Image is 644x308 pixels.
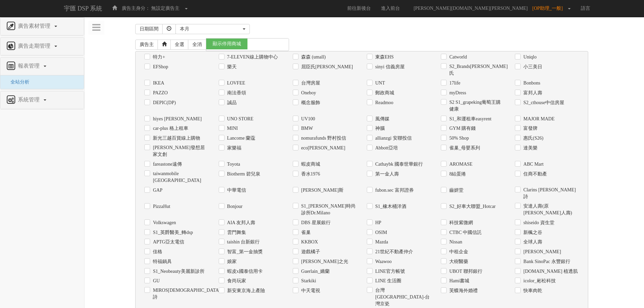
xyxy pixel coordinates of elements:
[225,80,245,87] label: LOVFEE
[225,239,260,245] label: taishin 台新銀行
[448,90,466,96] label: myDress
[225,258,237,265] label: 娘家
[16,97,43,102] span: 系統管理
[300,203,357,216] label: S1_[PERSON_NAME]時尚診所Dr.Milano
[522,80,540,87] label: Bonbons
[522,229,542,236] label: 新楓之谷
[522,268,578,275] label: [DOMAIN_NAME] 植透肌
[448,229,482,236] label: CTBC 中國信託
[448,239,462,245] label: Nissan
[151,268,204,275] label: S1_Neobeauty美麗新診所
[522,239,542,245] label: 全球人壽
[374,203,406,210] label: S1_橡木桶洋酒
[300,116,315,122] label: UV100
[151,161,182,168] label: fareastone遠傳
[374,171,399,177] label: 第一金人壽
[448,135,469,142] label: 50% Shop
[374,116,389,122] label: 風傳媒
[225,219,256,226] label: AIA 友邦人壽
[374,64,405,70] label: sinyi 信義房屋
[151,64,168,70] label: EFShop
[448,54,467,61] label: Catworld
[151,170,208,184] label: taiwanmobile [GEOGRAPHIC_DATA]
[522,125,538,132] label: 富發牌
[522,64,542,70] label: 小三美日
[522,90,542,96] label: 富邦人壽
[522,287,542,294] label: 快車肉乾
[522,145,538,151] label: 達美樂
[300,54,326,61] label: 森森 (umall)
[374,239,388,245] label: Mazda
[175,24,250,34] button: 本月
[225,99,237,106] label: 誠品
[448,99,505,113] label: S2 S1_grapeking葡萄王購健康
[151,203,170,210] label: PizzaHut
[448,278,469,284] label: Hami書城
[374,258,392,265] label: Waawoo
[151,287,208,301] label: MIROS[DEMOGRAPHIC_DATA]詩
[374,161,423,168] label: Cathaybk 國泰世華銀行
[522,99,564,106] label: S2_cthouse中信房屋
[225,278,246,284] label: 食尚玩家
[300,161,320,168] label: 蝦皮商城
[300,287,320,294] label: 中天電視
[448,219,473,226] label: 科技紫微網
[300,187,343,194] label: [PERSON_NAME]斯
[151,144,208,158] label: [PERSON_NAME]發想居家文創
[300,278,316,284] label: Starkiki
[374,80,385,87] label: UNT
[522,258,570,265] label: Bank SinoPac 永豐銀行
[448,187,463,194] label: 齒妍堂
[151,135,200,142] label: 新光三越百貨線上購物
[448,125,476,132] label: GYM 購有錢
[300,99,320,106] label: 概念服飾
[5,61,79,72] a: 報表管理
[448,287,478,294] label: 芙蝶海外婚禮
[300,229,311,236] label: 雀巢
[151,229,193,236] label: S1_英爵醫美_轉dsp
[448,80,460,87] label: 17life
[522,171,547,177] label: 住商不動產
[151,116,201,122] label: hiyes [PERSON_NAME]
[225,161,240,168] label: Toyota
[448,116,491,122] label: S1_和運租車easyrent
[225,64,237,70] label: 樂天
[374,125,385,132] label: 神腦
[225,287,265,294] label: 新安東京海上產險
[5,79,29,85] a: 全站分析
[300,239,318,245] label: KKBOX
[374,287,431,307] label: 台灣[GEOGRAPHIC_DATA]-台灣京瓷
[448,145,480,151] label: 雀巢_母嬰系列
[300,268,330,275] label: Guerlain_嬌蘭
[374,99,393,106] label: Readmoo
[225,125,238,132] label: MINI
[225,187,246,194] label: 中華電信
[300,64,353,70] label: 屈臣氏[PERSON_NAME]
[151,239,184,245] label: APTG亞太電信
[522,187,579,200] label: Clarins [PERSON_NAME]詩
[522,54,536,61] label: Uniqlo
[448,63,505,77] label: S2_Brands[PERSON_NAME]氏
[16,63,43,69] span: 報表管理
[151,125,188,132] label: car-plus 格上租車
[188,40,206,50] a: 全消
[374,229,387,236] label: OSIM
[151,90,168,96] label: PAZZO
[151,187,162,194] label: GAP
[300,219,331,226] label: DBS 星展銀行
[225,54,278,61] label: 7-ELEVEN線上購物中心
[300,135,346,142] label: nomurafunds 野村投信
[151,54,165,61] label: 特力+
[300,145,345,151] label: eco[PERSON_NAME]
[410,6,531,11] span: [PERSON_NAME][DOMAIN_NAME][PERSON_NAME]
[225,135,256,142] label: Lancome 蘭蔻
[151,99,176,106] label: DEPIC(DP)
[16,43,54,49] span: 廣告走期管理
[225,171,260,177] label: Biotherm 碧兒泉
[300,80,320,87] label: 台灣房屋
[522,116,554,122] label: MAJOR MADE
[225,229,246,236] label: 雲門舞集
[522,161,544,168] label: ABC Mart
[448,268,482,275] label: UBOT 聯邦銀行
